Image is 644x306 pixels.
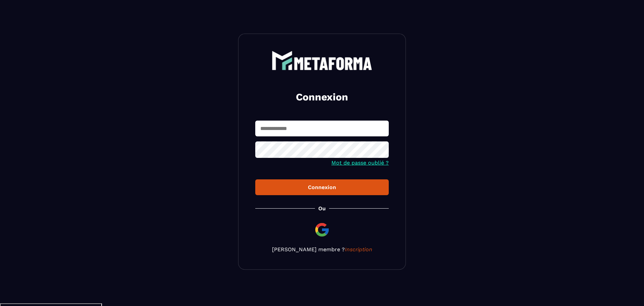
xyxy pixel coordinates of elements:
[255,51,389,70] a: logo
[314,222,330,238] img: google
[255,246,389,253] p: [PERSON_NAME] membre ?
[331,160,389,166] a: Mot de passe oublié ?
[261,184,383,190] div: Connexion
[272,51,372,70] img: logo
[263,90,381,104] h2: Connexion
[345,246,372,253] a: Inscription
[255,179,389,195] button: Connexion
[318,205,326,212] p: Ou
